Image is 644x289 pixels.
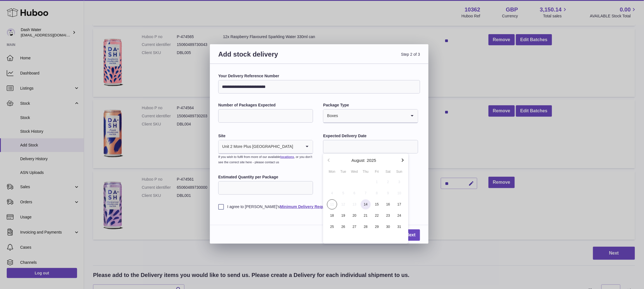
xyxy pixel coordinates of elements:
[327,188,337,198] span: 4
[401,229,420,241] a: Next
[349,199,360,210] button: 13
[394,199,405,210] button: 17
[218,155,312,164] small: If you wish to fulfil from more of our available , or you don’t see the correct site here - pleas...
[326,188,338,199] button: 4
[219,140,293,153] span: Unit 2 More Plus [GEOGRAPHIC_DATA]
[394,211,404,221] span: 24
[349,211,360,221] span: 20
[360,221,371,232] button: 28
[360,169,371,174] div: Thu
[323,109,338,122] span: Boxes
[372,211,382,221] span: 22
[383,176,394,188] button: 2
[218,73,420,79] label: Your Delivery Reference Number
[372,199,382,209] span: 15
[323,109,418,123] div: Search for option
[361,199,371,209] span: 14
[349,169,360,174] div: Wed
[338,169,349,174] div: Tue
[360,188,371,199] button: 7
[338,222,348,232] span: 26
[361,188,371,198] span: 7
[394,222,404,232] span: 31
[383,221,394,232] button: 30
[338,188,348,198] span: 5
[338,210,349,221] button: 19
[394,221,405,232] button: 31
[280,204,341,209] a: Minimum Delivery Requirements
[361,222,371,232] span: 28
[371,169,383,174] div: Fri
[218,174,313,180] label: Estimated Quantity per Package
[383,199,393,209] span: 16
[326,210,338,221] button: 18
[349,199,360,209] span: 13
[372,188,382,198] span: 8
[327,222,337,232] span: 25
[349,210,360,221] button: 20
[218,102,313,108] label: Number of Packages Expected
[338,199,348,209] span: 12
[383,199,394,210] button: 16
[360,199,371,210] button: 14
[367,158,376,162] button: 2025
[372,222,382,232] span: 29
[383,210,394,221] button: 23
[280,155,294,159] a: locations
[361,211,371,221] span: 21
[394,176,405,188] button: 3
[371,176,383,188] button: 1
[218,204,420,209] label: I agree to [PERSON_NAME]'s
[323,102,418,108] label: Package Type
[394,210,405,221] button: 24
[383,177,393,187] span: 2
[394,169,405,174] div: Sun
[394,199,404,209] span: 17
[327,211,337,221] span: 18
[326,221,338,232] button: 25
[323,133,418,139] label: Expected Delivery Date
[371,210,383,221] button: 22
[383,188,393,198] span: 9
[360,210,371,221] button: 21
[319,50,420,65] span: Step 2 of 3
[326,199,338,210] button: 11
[394,188,405,199] button: 10
[338,211,348,221] span: 19
[349,188,360,198] span: 6
[351,158,365,162] button: August
[338,188,349,199] button: 5
[219,140,313,154] div: Search for option
[383,169,394,174] div: Sat
[371,199,383,210] button: 15
[218,50,319,65] h3: Add stock delivery
[218,133,313,139] label: Site
[327,199,337,209] span: 11
[349,221,360,232] button: 27
[338,199,349,210] button: 12
[293,140,302,153] input: Search for option
[372,177,382,187] span: 1
[371,221,383,232] button: 29
[338,221,349,232] button: 26
[338,109,406,122] input: Search for option
[383,211,393,221] span: 23
[394,177,404,187] span: 3
[394,188,404,198] span: 10
[326,169,338,174] div: Mon
[371,188,383,199] button: 8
